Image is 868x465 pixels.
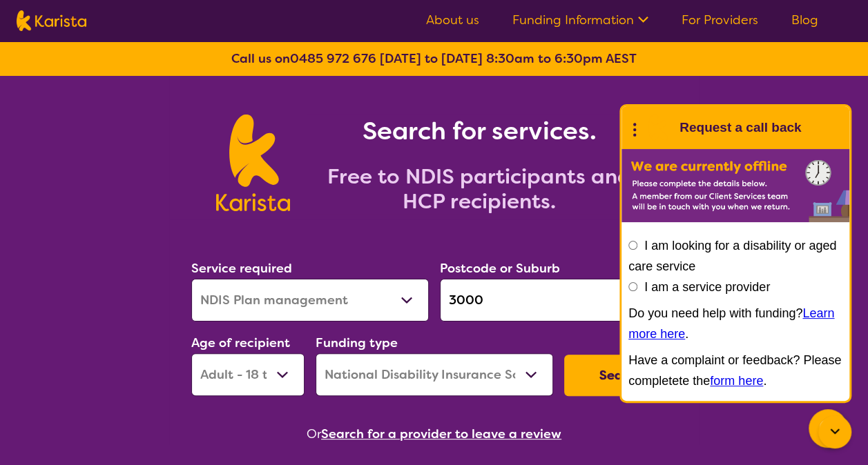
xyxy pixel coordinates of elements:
[307,115,652,148] h1: Search for services.
[809,409,847,448] button: Channel Menu
[628,303,842,344] p: Do you need help with funding? .
[621,149,849,222] img: Karista offline chat form to request call back
[440,279,677,321] input: Type
[679,117,801,138] h1: Request a call back
[17,10,86,31] img: Karista logo
[426,12,479,28] a: About us
[628,350,842,391] p: Have a complaint or feedback? Please completete the .
[440,260,560,277] label: Postcode or Suburb
[191,335,290,351] label: Age of recipient
[512,12,648,28] a: Funding Information
[564,355,677,396] button: Search
[791,12,818,28] a: Blog
[316,335,398,351] label: Funding type
[290,50,376,67] a: 0485 972 676
[682,12,758,28] a: For Providers
[321,424,561,444] button: Search for a provider to leave a review
[216,115,290,211] img: Karista logo
[307,164,652,214] h2: Free to NDIS participants and HCP recipients.
[628,239,836,273] label: I am looking for a disability or aged care service
[191,260,292,277] label: Service required
[644,280,770,294] label: I am a service provider
[644,114,671,141] img: Karista
[307,424,321,444] span: Or
[710,374,763,388] a: form here
[231,50,637,67] b: Call us on [DATE] to [DATE] 8:30am to 6:30pm AEST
